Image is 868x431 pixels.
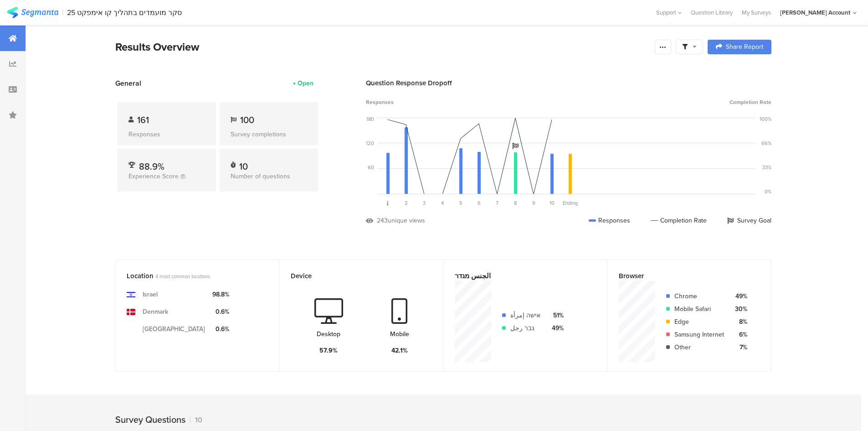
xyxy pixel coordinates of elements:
div: Samsung Internet [674,330,724,339]
div: | [62,7,63,18]
div: 66% [761,140,771,147]
div: Survey Goal [727,216,771,225]
div: Browser [619,271,745,281]
span: 6 [478,199,481,207]
div: Completion Rate [651,216,707,225]
div: Desktop [317,329,340,339]
div: Denmark [143,307,168,317]
div: Responses [128,130,205,139]
span: Responses [366,98,394,106]
div: Israel [143,290,158,299]
div: 100% [760,115,771,123]
div: 0% [765,188,771,195]
span: Number of questions [231,171,290,181]
div: Results Overview [115,39,650,55]
div: Chrome [674,291,724,301]
div: 51% [548,311,564,320]
span: Experience Score [128,171,179,181]
div: 98.8% [212,290,229,299]
div: Responses [589,216,630,225]
div: 180 [366,115,374,123]
div: 7% [731,343,747,352]
span: 88.9% [139,160,164,173]
span: 8 [514,199,517,207]
div: 10 [190,415,202,425]
span: 5 [459,199,462,207]
div: 42.1% [391,346,408,355]
div: 10 [239,160,248,169]
span: Share Report [726,44,763,50]
div: Mobile Safari [674,304,724,314]
div: 57.9% [319,346,338,355]
div: unique views [388,216,425,225]
div: 49% [731,291,747,301]
div: 49% [548,323,564,333]
span: 7 [496,199,498,207]
div: 0.6% [212,324,229,334]
span: 10 [550,199,555,207]
div: 33% [762,164,771,171]
span: 100 [240,113,254,127]
div: 30% [731,304,747,314]
span: 9 [532,199,535,207]
div: Location [127,271,253,281]
span: Completion Rate [729,98,771,106]
a: Question Library [686,8,737,17]
div: Ending [561,199,579,207]
div: الجنس מגדר [455,271,581,281]
div: אישה إمرأة [510,311,540,320]
div: Other [674,343,724,352]
div: Edge [674,317,724,327]
div: גבר رجل [510,323,540,333]
span: 4 [441,199,444,207]
div: Support [656,5,682,20]
div: Question Response Dropoff [366,78,771,88]
div: 243 [377,216,388,225]
div: Survey completions [231,130,307,139]
span: 3 [423,199,426,207]
div: Open [298,78,313,88]
div: Survey Questions [115,413,185,426]
span: 2 [405,199,408,207]
div: 120 [366,140,374,147]
div: [GEOGRAPHIC_DATA] [143,324,205,334]
a: My Surveys [737,8,776,17]
div: 8% [731,317,747,327]
i: Survey Goal [512,143,519,149]
div: סקר מועמדים בתהליך קו אימפקט 25 [67,8,182,17]
div: [PERSON_NAME] Account [780,8,850,17]
div: Mobile [390,329,409,339]
span: General [115,78,141,88]
span: 4 most common locations [155,273,210,280]
span: 161 [137,113,149,127]
div: 60 [368,164,374,171]
div: 0.6% [212,307,229,317]
div: Device [291,271,417,281]
img: segmanta logo [7,7,58,18]
div: 6% [731,330,747,339]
